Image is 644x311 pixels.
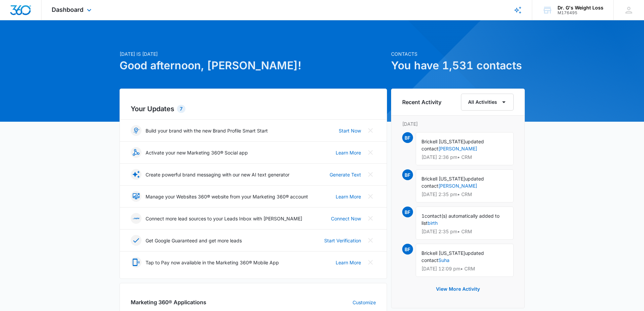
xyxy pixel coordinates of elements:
a: Start Now [339,127,361,134]
button: Close [365,191,376,202]
h6: Recent Activity [402,98,441,106]
h1: You have 1,531 contacts [391,57,525,74]
span: Brickell [US_STATE] [421,250,465,256]
span: contact(s) automatically added to list [421,213,499,226]
div: account id [558,10,603,15]
a: Start Verification [324,237,361,244]
button: Close [365,235,376,246]
p: [DATE] 12:09 pm • CRM [421,266,508,271]
a: Learn More [336,193,361,200]
p: Get Google Guaranteed and get more leads [146,237,242,244]
p: Build your brand with the new Brand Profile Smart Start [146,127,268,134]
span: BF [402,207,413,217]
p: Connect more lead sources to your Leads Inbox with [PERSON_NAME] [146,215,302,222]
span: BF [402,169,413,180]
p: Activate your new Marketing 360® Social app [146,149,248,156]
p: Contacts [391,50,525,57]
button: Close [365,125,376,136]
a: Suha [438,257,449,263]
button: Close [365,213,376,224]
p: [DATE] 2:35 pm • CRM [421,229,508,234]
span: Dashboard [52,6,83,13]
button: Close [365,257,376,268]
a: Customize [353,299,376,306]
p: [DATE] 2:35 pm • CRM [421,192,508,197]
span: Brickell [US_STATE] [421,176,465,182]
p: Tap to Pay now available in the Marketing 360® Mobile App [146,259,279,266]
a: Learn More [336,149,361,156]
p: [DATE] 2:36 pm • CRM [421,155,508,160]
p: [DATE] is [DATE] [120,50,387,57]
button: Close [365,147,376,158]
button: View More Activity [429,281,487,297]
a: [PERSON_NAME] [438,146,477,151]
span: BF [402,244,413,255]
button: Close [365,169,376,180]
p: Create powerful brand messaging with our new AI text generator [146,171,289,178]
h2: Marketing 360® Applications [131,298,206,306]
span: 1 [421,213,424,219]
button: All Activities [461,94,514,111]
a: birth [428,220,438,226]
a: [PERSON_NAME] [438,183,477,189]
h2: Your Updates [131,104,376,114]
a: Learn More [336,259,361,266]
a: Connect Now [331,215,361,222]
a: Generate Text [330,171,361,178]
div: account name [558,5,603,10]
p: [DATE] [402,120,514,127]
span: Brickell [US_STATE] [421,139,465,144]
span: BF [402,132,413,143]
p: Manage your Websites 360® website from your Marketing 360® account [146,193,308,200]
div: 7 [177,105,185,113]
h1: Good afternoon, [PERSON_NAME]! [120,57,387,74]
